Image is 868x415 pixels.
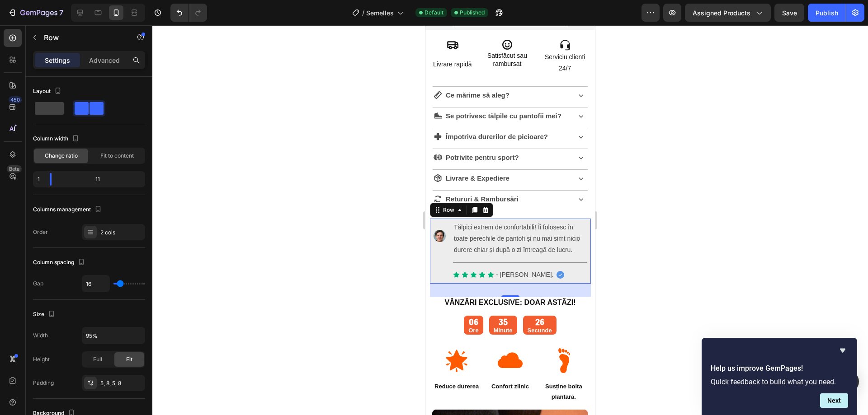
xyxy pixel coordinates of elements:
div: Help us improve GemPages! [711,345,848,408]
div: Size [33,308,57,321]
input: Auto [82,327,145,344]
button: Publish [808,4,846,22]
div: 450 [9,96,22,103]
button: Next question [820,393,848,408]
div: Undo/Redo [170,4,207,22]
span: Assigned Products [693,8,750,18]
div: 11 [59,173,143,186]
p: Quick feedback to build what you need. [711,378,848,386]
h2: Help us improve GemPages! [711,363,848,374]
p: Row [44,32,121,43]
div: Layout [33,85,63,98]
button: 7 [4,4,67,22]
div: Beta [7,165,22,173]
span: Semelles [366,8,394,18]
span: / [362,8,364,18]
div: Height [33,355,50,364]
span: Save [782,9,797,17]
div: Column spacing [33,256,87,269]
iframe: Design area [425,25,595,415]
span: Default [425,9,443,17]
div: Width [33,331,48,340]
p: Advanced [89,56,120,65]
button: Hide survey [837,345,848,356]
div: Gap [33,280,43,288]
button: Save [774,4,804,22]
span: Fit [126,355,132,364]
span: Change ratio [45,152,78,160]
p: Settings [45,56,70,65]
div: Publish [816,8,838,18]
input: Auto [82,275,109,292]
span: Full [93,355,102,364]
div: Padding [33,379,54,387]
button: Assigned Products [685,4,771,22]
span: Published [460,9,485,17]
div: Order [33,228,48,236]
div: 2 cols [100,228,143,237]
div: 1 [35,173,42,186]
span: Fit to content [100,152,134,160]
div: Columns management [33,204,104,216]
div: 5, 8, 5, 8 [100,379,143,387]
div: Column width [33,133,81,145]
p: 7 [59,7,63,18]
